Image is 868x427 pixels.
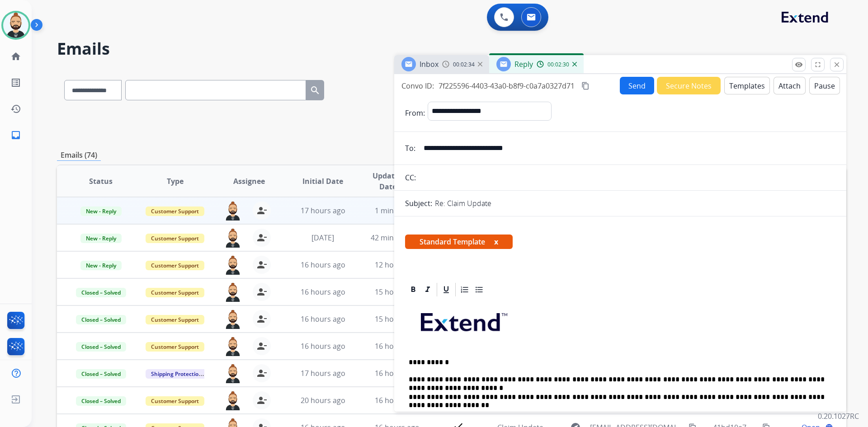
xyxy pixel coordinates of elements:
[256,205,267,216] mat-icon: person_remove
[233,176,265,187] span: Assignee
[3,13,28,38] img: avatar
[10,130,21,141] mat-icon: inbox
[76,396,126,406] span: Closed – Solved
[818,411,859,422] p: 0.20.1027RC
[620,77,654,94] button: Send
[301,368,345,378] span: 17 hours ago
[80,206,122,216] span: New - Reply
[80,234,122,243] span: New - Reply
[57,40,846,58] h2: Emails
[435,198,491,209] p: Re: Claim Update
[795,61,803,69] mat-icon: remove_red_eye
[146,261,204,270] span: Customer Support
[146,234,204,243] span: Customer Support
[224,310,242,329] img: agent-avatar
[375,314,420,324] span: 15 hours ago
[224,256,242,275] img: agent-avatar
[375,260,420,270] span: 12 hours ago
[405,143,415,154] p: To:
[301,260,345,270] span: 16 hours ago
[514,59,533,69] span: Reply
[256,314,267,324] mat-icon: person_remove
[224,283,242,302] img: agent-avatar
[371,233,423,243] span: 42 minutes ago
[472,283,486,296] div: Bullet List
[10,103,21,114] mat-icon: history
[494,236,498,247] button: x
[146,396,204,406] span: Customer Support
[439,81,575,91] span: 7f225596-4403-43a0-b8f9-c0a7a0327d71
[146,369,208,379] span: Shipping Protection
[256,395,267,406] mat-icon: person_remove
[146,342,204,352] span: Customer Support
[256,232,267,243] mat-icon: person_remove
[375,395,420,405] span: 16 hours ago
[375,341,420,351] span: 16 hours ago
[405,198,432,209] p: Subject:
[224,337,242,356] img: agent-avatar
[89,176,113,187] span: Status
[167,176,184,187] span: Type
[375,368,420,378] span: 16 hours ago
[405,172,416,183] p: CC:
[301,287,345,297] span: 16 hours ago
[10,51,21,62] mat-icon: home
[809,77,840,94] button: Pause
[421,283,434,296] div: Italic
[224,229,242,248] img: agent-avatar
[375,206,420,216] span: 1 minute ago
[581,82,590,90] mat-icon: content_copy
[368,170,409,192] span: Updated Date
[774,77,806,94] button: Attach
[311,233,334,243] span: [DATE]
[833,61,841,69] mat-icon: close
[57,150,101,161] p: Emails (74)
[76,288,126,297] span: Closed – Solved
[302,176,343,187] span: Initial Date
[146,315,204,324] span: Customer Support
[80,261,122,270] span: New - Reply
[453,61,475,68] span: 00:02:34
[301,206,345,216] span: 17 hours ago
[146,206,204,216] span: Customer Support
[401,80,434,91] p: Convo ID:
[76,342,126,352] span: Closed – Solved
[301,341,345,351] span: 16 hours ago
[76,369,126,379] span: Closed – Solved
[224,202,242,221] img: agent-avatar
[405,108,425,118] p: From:
[256,341,267,352] mat-icon: person_remove
[458,283,472,296] div: Ordered List
[76,315,126,324] span: Closed – Solved
[224,391,242,410] img: agent-avatar
[301,395,345,405] span: 20 hours ago
[146,288,204,297] span: Customer Support
[10,77,21,88] mat-icon: list_alt
[224,364,242,383] img: agent-avatar
[814,61,822,69] mat-icon: fullscreen
[547,61,569,68] span: 00:02:30
[405,235,513,249] span: Standard Template
[256,286,267,297] mat-icon: person_remove
[375,287,420,297] span: 15 hours ago
[406,283,420,296] div: Bold
[439,283,453,296] div: Underline
[310,85,321,96] mat-icon: search
[301,314,345,324] span: 16 hours ago
[657,77,721,94] button: Secure Notes
[256,368,267,379] mat-icon: person_remove
[420,59,439,69] span: Inbox
[724,77,770,94] button: Templates
[256,259,267,270] mat-icon: person_remove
